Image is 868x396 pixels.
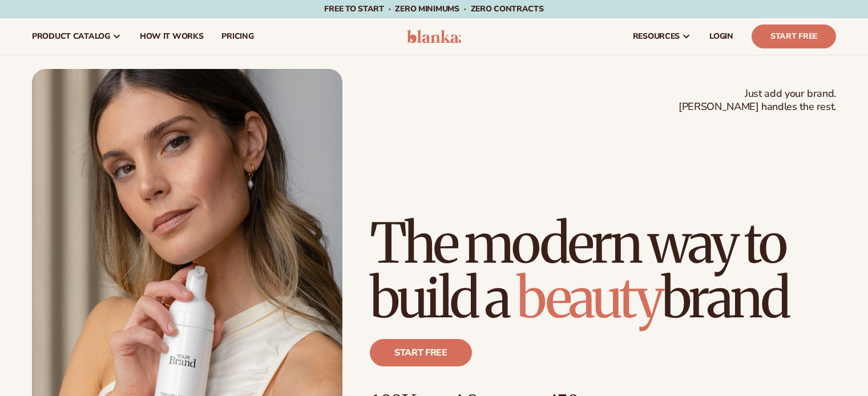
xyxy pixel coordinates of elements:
[221,32,253,41] span: pricing
[679,87,836,114] span: Just add your brand. [PERSON_NAME] handles the rest.
[324,3,543,14] span: Free to start · ZERO minimums · ZERO contracts
[370,216,836,325] h1: The modern way to build a brand
[752,25,836,48] a: Start Free
[516,264,661,332] span: beauty
[131,18,213,55] a: How It Works
[709,32,733,41] span: LOGIN
[32,32,110,41] span: product catalog
[700,18,742,55] a: LOGIN
[23,18,131,55] a: product catalog
[140,32,204,41] span: How It Works
[370,339,472,366] a: Start free
[624,18,700,55] a: resources
[212,18,263,55] a: pricing
[407,30,461,43] img: logo
[633,32,680,41] span: resources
